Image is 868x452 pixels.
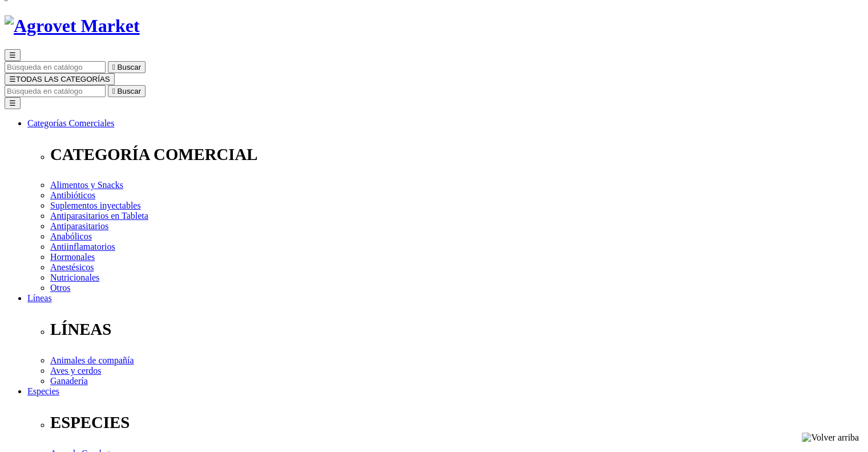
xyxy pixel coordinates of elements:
[50,201,141,210] a: Suplementos inyectables
[27,293,52,303] a: Líneas
[118,63,141,71] span: Buscar
[9,75,16,83] span: ☰
[802,433,859,443] img: Volver arriba
[5,61,106,73] input: Buscar
[112,87,115,95] i: 
[5,73,115,85] button: ☰TODAS LAS CATEGORÍAS
[50,262,94,272] a: Anestésicos
[5,49,21,61] button: ☰
[50,413,863,432] p: ESPECIES
[50,231,92,241] a: Anabólicos
[9,51,16,59] span: ☰
[112,63,115,71] i: 
[108,61,146,73] button:  Buscar
[50,252,95,262] a: Hormonales
[118,87,141,95] span: Buscar
[108,85,146,97] button:  Buscar
[50,283,71,293] a: Otros
[50,145,863,164] p: CATEGORÍA COMERCIAL
[50,221,108,231] a: Antiparasitarios
[27,118,114,128] a: Categorías Comerciales
[50,273,99,282] a: Nutricionales
[6,328,197,446] iframe: Brevo live chat
[5,15,140,37] img: Agrovet Market
[5,97,21,109] button: ☰
[50,190,95,200] a: Antibióticos
[50,242,115,251] a: Antiinflamatorios
[50,211,148,221] a: Antiparasitarios en Tableta
[50,320,863,339] p: LÍNEAS
[50,180,123,190] a: Alimentos y Snacks
[5,85,106,97] input: Buscar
